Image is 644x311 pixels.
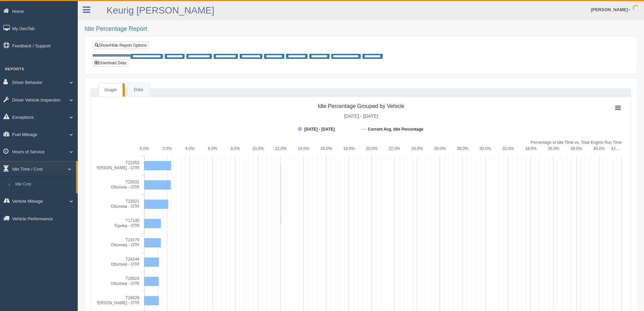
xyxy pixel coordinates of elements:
text: 22.0% [389,146,400,151]
tspan: Ottumwa - OTR [111,262,139,267]
tspan: T24244 [125,257,139,262]
text: 24.0% [411,146,423,151]
text: 20.0% [366,146,377,151]
text: 18.0% [343,146,355,151]
text: 12.0% [275,146,286,151]
tspan: Idle Percentage Grouped by Vehicle [318,103,404,109]
text: 10.0% [252,146,264,151]
tspan: Ottumwa - OTR [111,243,139,247]
text: 36.0% [548,146,559,151]
tspan: Ottumwa - OTR [111,204,139,209]
tspan: [DATE] - [DATE] [304,127,335,132]
text: 30.0% [480,146,491,151]
text: 2.0% [163,146,172,151]
tspan: [PERSON_NAME] - OTR [94,165,139,170]
tspan: [DATE] - [DATE] [344,113,378,119]
a: Idle Cost Trend [12,191,76,203]
text: 40.0% [593,146,605,151]
text: 34.0% [525,146,536,151]
text: 16.0% [320,146,332,151]
tspan: 42.… [611,146,621,151]
text: 6.0% [208,146,217,151]
tspan: T23021 [125,199,139,204]
tspan: South St [PERSON_NAME] - OTR [77,301,139,305]
text: 14.0% [298,146,309,151]
h2: Idle Percentage Report [85,26,637,32]
tspan: T23031 [125,180,139,184]
text: 4.0% [185,146,195,151]
a: Data [128,83,149,97]
text: 38.0% [571,146,582,151]
tspan: Topeka - OTR [114,223,139,228]
tspan: Ottumwa - OTR [111,281,139,286]
tspan: T17145 [125,218,139,223]
tspan: T21053 [125,160,139,165]
text: 32.0% [502,146,514,151]
a: Show/Hide Report Options [93,42,149,49]
a: Graph [98,83,123,97]
button: Download Data [92,59,128,67]
text: 28.0% [457,146,468,151]
tspan: T19026 [125,295,139,300]
a: Idle Cost [12,178,76,191]
text: 26.0% [434,146,446,151]
tspan: Percentage of Idle Time vs. Total Engine Run Time [531,140,622,145]
a: Keurig [PERSON_NAME] [106,5,214,16]
tspan: T19024 [125,276,139,281]
tspan: Current Avg. Idle Percentage [368,127,423,132]
tspan: Ottumwa - OTR [111,185,139,190]
text: 0.0% [140,146,149,151]
text: 8.0% [231,146,240,151]
tspan: T24279 [125,238,139,242]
